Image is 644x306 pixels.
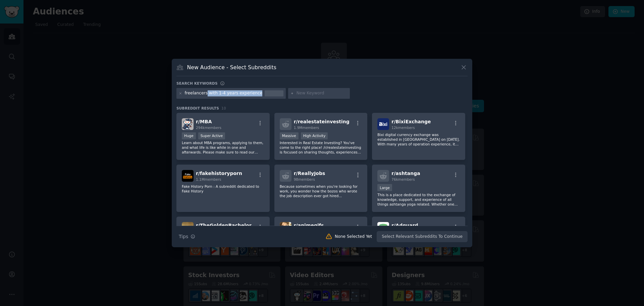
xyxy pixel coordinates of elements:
img: animegifs [280,222,291,234]
h3: New Audience - Select Subreddits [187,64,276,71]
img: Adguard [377,222,389,234]
img: fakehistoryporn [182,170,194,182]
span: 12k members [391,126,415,130]
p: This is a place dedicated to the exchange of knowledge, support, and experience of all things ash... [377,192,460,207]
span: r/ MBA [196,119,212,124]
p: Interested in Real Estate Investing? You've come to the right place! /r/realestateinvesting is fo... [280,140,362,155]
p: Learn about MBA programs, applying to them, and what life is like while in one and afterwards. Pl... [182,140,264,155]
div: None Selected Yet [335,234,372,240]
span: r/ Adguard [391,223,418,228]
span: r/ BixiExchange [391,119,431,124]
span: 10 [221,106,226,110]
span: 294k members [196,126,221,130]
img: MBA [182,118,194,130]
div: Huge [182,132,196,139]
h3: Search keywords [176,81,218,86]
p: Bixi digital currency exchange was established in [GEOGRAPHIC_DATA] on [DATE]. With many years of... [377,132,460,146]
div: Massive [280,132,299,139]
img: BixiExchange [377,118,389,130]
span: r/ TheGoldenBachelor_ [196,223,254,228]
div: High Activity [301,132,328,139]
span: r/ realestateinvesting [294,119,350,124]
span: 1.1M members [196,177,221,181]
span: r/ ReallyJobs [294,171,325,176]
p: Fake History Porn : A subreddit dedicated to Fake History [182,184,264,193]
span: r/ animegifs [294,223,324,228]
img: TheGoldenBachelor_ [182,222,194,234]
div: freelancers with 1-4 years experience [185,90,263,96]
span: 76k members [391,177,415,181]
span: Subreddit Results [176,106,219,111]
span: 1.9M members [294,126,319,130]
div: Large [377,184,392,191]
button: Tips [176,231,198,243]
input: New Keyword [297,90,347,96]
span: r/ ashtanga [391,171,420,176]
div: Super Active [198,132,225,139]
span: Tips [179,233,188,240]
span: 98 members [294,177,315,181]
span: r/ fakehistoryporn [196,171,242,176]
p: Because sometimes when you're looking for work, you wonder how the bozos who wrote the job descri... [280,184,362,198]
